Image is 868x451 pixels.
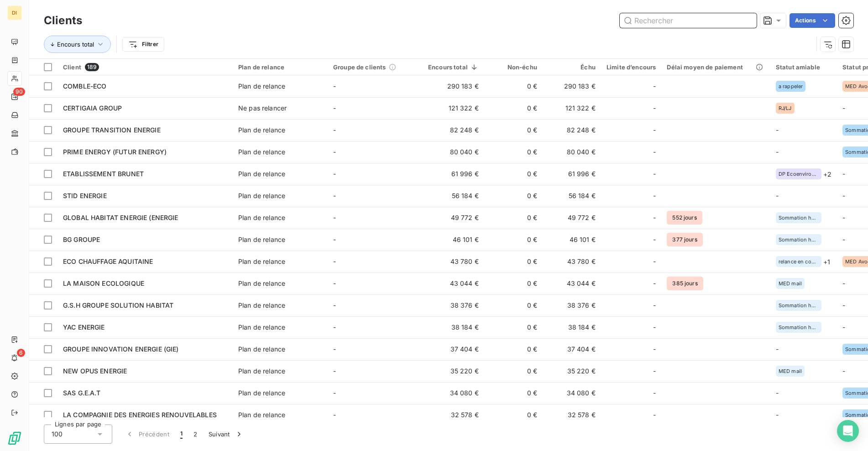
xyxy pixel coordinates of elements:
td: 37 404 € [423,338,484,360]
td: 121 322 € [423,97,484,119]
div: Plan de relance [238,147,285,157]
span: - [333,214,336,221]
span: Sommation huissier (uniquement) [779,325,819,330]
div: DI [7,5,22,20]
span: GLOBAL HABITAT ENERGIE (ENERGIE [63,214,178,221]
div: Plan de relance [238,82,285,91]
div: Plan de relance [238,235,285,244]
span: 100 [52,430,63,439]
span: - [842,323,845,331]
td: 56 184 € [543,185,601,207]
span: PRIME ENERGY (FUTUR ENERGY) [63,148,167,156]
span: - [333,279,336,287]
td: 80 040 € [543,141,601,163]
span: - [842,170,845,178]
div: Plan de relance [238,345,285,354]
span: - [653,126,656,135]
span: - [653,235,656,244]
button: Suivant [203,425,249,444]
td: 61 996 € [423,163,484,185]
td: 43 780 € [543,251,601,273]
span: - [653,169,656,178]
td: 34 080 € [423,382,484,404]
span: - [776,345,779,353]
div: Plan de relance [238,213,285,222]
span: Encours total [57,41,94,48]
span: - [333,82,336,90]
span: - [333,236,336,243]
span: - [842,214,845,221]
span: MED mail [779,368,802,374]
span: - [776,389,779,397]
div: Open Intercom Messenger [837,420,859,442]
span: 1 [180,430,183,439]
td: 46 101 € [423,229,484,251]
span: Sommation huissier (uniquement) [779,215,819,220]
span: GROUPE INNOVATION ENERGIE (GIE) [63,345,179,353]
span: GROUPE TRANSITION ENERGIE [63,126,161,134]
td: 82 248 € [423,119,484,141]
span: LA COMPAGNIE DES ENERGIES RENOUVELABLES [63,411,217,419]
img: Logo LeanPay [7,431,22,446]
span: Sommation huissier (uniquement) [779,303,819,308]
td: 0 € [484,119,543,141]
span: STID ENERGIE [63,192,107,199]
span: - [653,367,656,376]
span: MED mail [779,281,802,286]
span: a rappeler [779,84,803,89]
td: 0 € [484,294,543,316]
span: + 2 [823,169,831,179]
span: YAC ENERGIE [63,323,105,331]
td: 0 € [484,141,543,163]
div: Plan de relance [238,257,285,266]
td: 0 € [484,338,543,360]
div: Plan de relance [238,323,285,332]
td: 0 € [484,75,543,97]
span: - [333,104,336,112]
span: - [842,104,845,112]
td: 0 € [484,360,543,382]
span: - [333,345,336,353]
span: G.S.H GROUPE SOLUTION HABITAT [63,301,173,309]
div: Plan de relance [238,301,285,310]
td: 49 772 € [423,207,484,229]
div: Plan de relance [238,388,285,398]
td: 0 € [484,97,543,119]
div: Plan de relance [238,63,322,71]
td: 35 220 € [423,360,484,382]
span: Groupe de clients [333,63,386,71]
span: relance en cours [779,259,819,264]
span: Client [63,63,81,71]
span: - [333,257,336,265]
td: 0 € [484,229,543,251]
span: - [842,367,845,375]
td: 43 044 € [543,273,601,294]
td: 43 044 € [423,273,484,294]
div: Statut amiable [776,63,831,71]
input: Rechercher [620,13,757,28]
span: COMBLE-ECO [63,82,107,90]
span: 6 [17,349,25,357]
span: - [653,279,656,288]
button: 2 [188,425,203,444]
button: Actions [790,13,835,28]
td: 38 376 € [423,294,484,316]
span: - [776,411,779,419]
span: RJ/LJ [779,105,792,111]
td: 61 996 € [543,163,601,185]
td: 0 € [484,404,543,426]
td: 0 € [484,382,543,404]
span: - [333,301,336,309]
div: Plan de relance [238,367,285,376]
td: 0 € [484,185,543,207]
td: 32 578 € [423,404,484,426]
span: - [653,104,656,113]
span: 552 jours [667,211,702,225]
span: - [776,148,779,156]
td: 56 184 € [423,185,484,207]
span: - [653,345,656,354]
td: 38 184 € [423,316,484,338]
span: 189 [85,63,99,71]
span: - [842,236,845,243]
div: Non-échu [490,63,537,71]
